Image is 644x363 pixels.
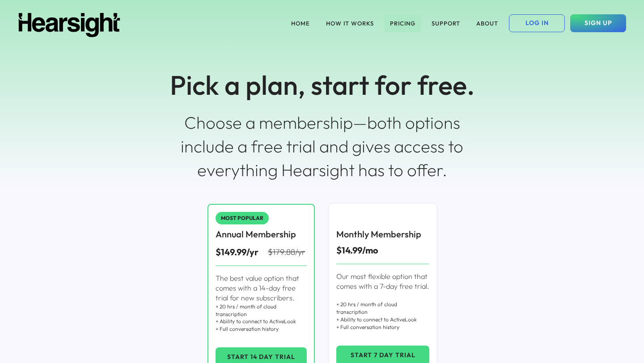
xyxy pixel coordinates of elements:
div: Pick a plan, start for free. [170,66,475,104]
img: Hearsight logo [18,13,121,37]
button: LOG IN [509,14,565,32]
button: PRICING [385,14,421,32]
button: ABOUT [471,14,504,32]
div: + 20 hrs / month of cloud transcription + Ability to connect to ActiveLook + Full conversation hi... [336,301,429,331]
div: $149.99/yr [216,246,268,258]
button: HOME [286,14,315,32]
div: $14.99/mo [336,244,378,257]
button: SIGN UP [570,14,626,32]
s: $179.88/yr [268,247,305,257]
div: Monthly Membership [336,228,421,241]
div: + 20 hrs / month of cloud transcription + Ability to connect to ActiveLook + Full conversation hi... [216,303,307,333]
div: The best value option that comes with a 14-day free trial for new subscribers. [216,273,307,303]
div: Annual Membership [216,228,296,241]
button: SUPPORT [426,14,466,32]
div: Our most flexible option that comes with a 7-day free trial. [336,271,429,291]
div: Choose a membership—both options include a free trial and gives access to everything Hearsight ha... [177,111,467,182]
button: HOW IT WORKS [321,14,379,32]
div: MOST POPULAR [221,215,263,221]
